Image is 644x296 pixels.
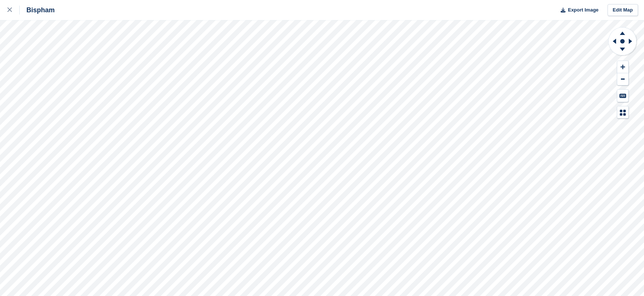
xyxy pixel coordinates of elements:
[608,4,638,16] a: Edit Map
[20,6,55,15] div: Bispham
[556,4,599,16] button: Export Image
[617,90,628,102] button: Keyboard Shortcuts
[617,73,628,86] button: Zoom Out
[617,61,628,73] button: Zoom In
[617,106,628,119] button: Map Legend
[568,6,598,14] span: Export Image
